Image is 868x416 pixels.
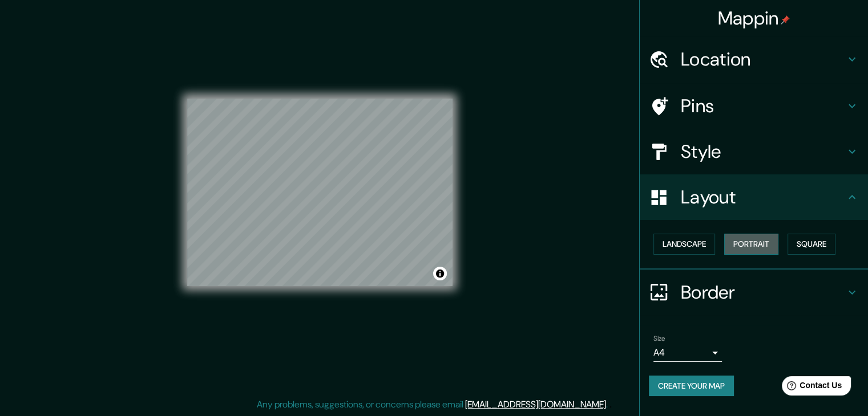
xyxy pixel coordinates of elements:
div: . [609,398,612,411]
canvas: Map [187,99,453,286]
h4: Location [681,48,845,71]
div: Pins [640,83,868,129]
img: pin-icon.png [781,15,790,25]
a: [EMAIL_ADDRESS][DOMAIN_NAME] [465,398,606,410]
h4: Layout [681,186,845,209]
label: Size [653,333,665,343]
div: A4 [653,344,722,362]
div: Location [640,36,868,82]
div: Border [640,270,868,315]
button: Landscape [653,234,715,255]
h4: Style [681,140,845,163]
p: Any problems, suggestions, or concerns please email . [257,398,608,411]
button: Square [788,234,835,255]
h4: Border [681,281,845,304]
div: Style [640,129,868,174]
button: Portrait [724,234,778,255]
h4: Mappin [718,7,790,30]
div: Layout [640,174,868,220]
button: Toggle attribution [433,267,447,280]
iframe: Help widget launcher [766,372,855,403]
button: Create your map [649,376,734,397]
div: . [608,398,609,411]
h4: Pins [681,95,845,117]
